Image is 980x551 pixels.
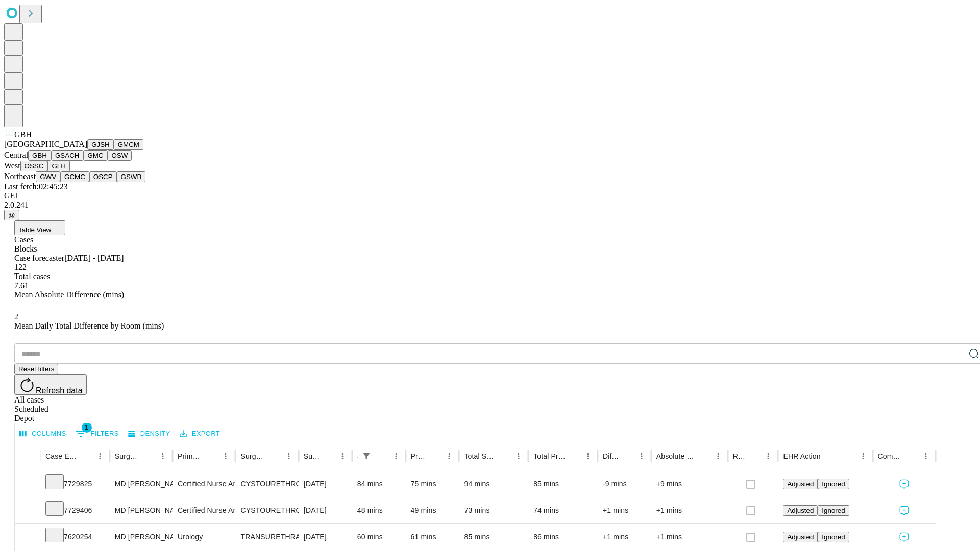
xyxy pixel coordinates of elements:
div: 86 mins [533,524,593,550]
button: GCMC [60,171,89,182]
button: GLH [47,161,69,171]
div: TRANSURETHRAL RESECTION [MEDICAL_DATA] ELECTROSURGICAL [240,524,293,550]
span: Adjusted [787,480,814,488]
button: Menu [711,449,725,463]
button: Expand [20,502,35,520]
div: [DATE] [304,524,347,550]
button: Sort [697,449,711,463]
button: GBH [28,150,51,161]
div: Certified Nurse Anesthetist [178,497,230,523]
button: Menu [156,449,170,463]
div: 75 mins [411,471,454,497]
span: [GEOGRAPHIC_DATA] [4,140,87,148]
span: Adjusted [787,533,814,541]
div: Surgery Name [240,452,266,460]
button: Sort [567,449,581,463]
div: CYSTOURETHROSCOPY WITH FULGURATION MEDIUM BLADDER TUMOR [240,497,293,523]
button: Show filters [359,449,374,463]
button: OSCP [89,171,117,182]
button: OSSC [20,161,48,171]
div: +1 mins [603,497,646,523]
div: MD [PERSON_NAME] [115,524,167,550]
button: Sort [375,449,389,463]
div: 74 mins [533,497,593,523]
div: +1 mins [656,497,723,523]
button: Menu [581,449,595,463]
button: Menu [761,449,775,463]
button: Sort [747,449,761,463]
button: Reset filters [14,364,58,374]
span: 122 [14,263,27,271]
button: Sort [267,449,282,463]
span: Northeast [4,172,36,181]
div: 49 mins [411,497,454,523]
span: Ignored [822,480,845,488]
div: Comments [878,452,903,460]
div: Surgery Date [304,452,320,460]
button: Menu [335,449,350,463]
div: +1 mins [656,524,723,550]
button: Sort [822,449,836,463]
div: Resolved in EHR [733,452,746,460]
div: 85 mins [533,471,593,497]
div: 61 mins [411,524,454,550]
button: Menu [93,449,107,463]
button: Menu [282,449,296,463]
div: 94 mins [464,471,523,497]
button: Adjusted [783,479,818,489]
button: Table View [14,220,65,235]
span: Table View [18,226,51,234]
button: Menu [634,449,649,463]
div: 48 mins [357,497,401,523]
button: GWV [36,171,60,182]
button: Menu [511,449,526,463]
button: Ignored [818,479,849,489]
button: Adjusted [783,532,818,542]
div: [DATE] [304,497,347,523]
span: Mean Daily Total Difference by Room (mins) [14,321,164,330]
div: 7729406 [45,497,105,523]
div: MD [PERSON_NAME] [115,497,167,523]
button: @ [4,210,19,220]
div: 73 mins [464,497,523,523]
div: Primary Service [178,452,203,460]
button: Menu [919,449,933,463]
span: Reset filters [18,365,54,373]
div: Urology [178,524,230,550]
span: 7.61 [14,281,29,290]
div: Total Predicted Duration [533,452,566,460]
button: Ignored [818,532,849,542]
span: Adjusted [787,507,814,514]
span: Refresh data [36,386,83,395]
div: +1 mins [603,524,646,550]
div: CYSTOURETHROSCOPY WITH FULGURATION LARGE BLADDER TUMOR [240,471,293,497]
div: Scheduled In Room Duration [357,452,358,460]
button: Menu [442,449,456,463]
span: Central [4,151,28,159]
span: Ignored [822,507,845,514]
button: Sort [141,449,156,463]
div: Difference [603,452,619,460]
div: Case Epic Id [45,452,78,460]
div: 2.0.241 [4,201,976,210]
span: [DATE] - [DATE] [64,254,124,262]
button: GSWB [117,171,146,182]
button: Sort [620,449,634,463]
button: GSACH [51,150,83,161]
div: Predicted In Room Duration [411,452,427,460]
span: Last fetch: 02:45:23 [4,182,68,191]
span: Total cases [14,272,50,281]
button: OSW [108,150,132,161]
div: +9 mins [656,471,723,497]
button: Sort [79,449,93,463]
div: Total Scheduled Duration [464,452,496,460]
div: Surgeon Name [115,452,140,460]
button: GMCM [114,139,143,150]
div: GEI [4,191,976,201]
button: Select columns [17,426,69,442]
div: 60 mins [357,524,401,550]
span: 2 [14,312,18,321]
button: Show filters [73,425,121,442]
span: GBH [14,130,32,139]
div: [DATE] [304,471,347,497]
